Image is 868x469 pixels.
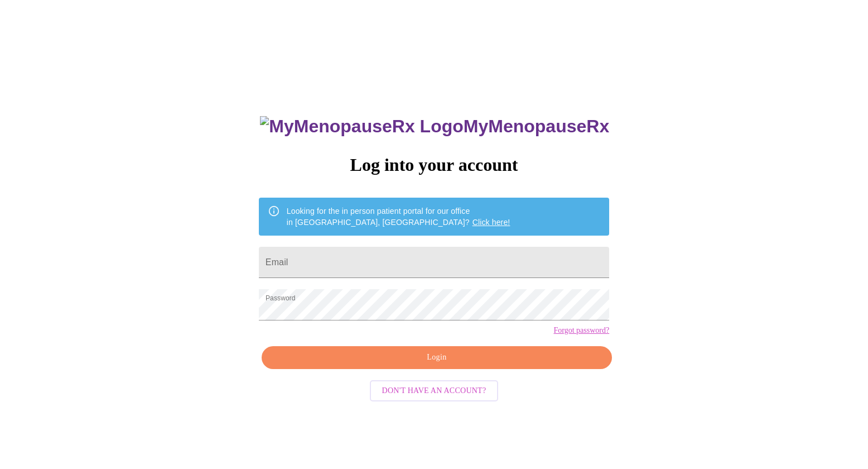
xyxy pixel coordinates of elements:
button: Don't have an account? [370,380,499,402]
span: Login [274,351,599,365]
a: Forgot password? [553,326,609,335]
div: Looking for the in person patient portal for our office in [GEOGRAPHIC_DATA], [GEOGRAPHIC_DATA]? [287,201,510,232]
img: MyMenopauseRx Logo [260,116,463,137]
button: Login [262,346,612,369]
h3: Log into your account [259,155,609,175]
span: Don't have an account? [382,384,486,398]
a: Click here! [472,218,510,227]
a: Don't have an account? [367,385,501,394]
h3: MyMenopauseRx [260,116,609,137]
